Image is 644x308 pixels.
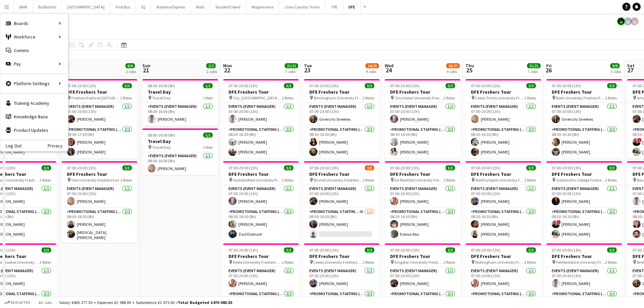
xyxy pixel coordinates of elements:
[142,128,218,175] app-job-card: 08:00-16:00 (8h)1/1Travel Day Travel Day1 RoleEvents (Event Manager)1/108:00-16:00 (8h)[PERSON_NAME]
[223,267,299,290] app-card-role: Events (Event Manager)1/107:00-20:00 (13h)[PERSON_NAME]
[638,138,642,142] span: !
[552,165,581,170] span: 07:00-20:00 (13h)
[233,95,282,100] span: City, [GEOGRAPHIC_DATA] Freshers Fair
[471,83,500,88] span: 07:00-20:00 (13h)
[42,247,51,253] span: 3/3
[385,267,460,290] app-card-role: Events (Event Manager)1/107:00-20:00 (13h)[PERSON_NAME]
[546,79,622,159] app-job-card: 07:00-20:00 (13h)3/3DFE Freshers Tour Bath University Freshers Fair2 RolesEvents (Event Manager)1...
[526,247,536,253] span: 3/3
[385,253,460,259] h3: DFE Freshers Tour
[282,260,293,265] span: 2 Roles
[390,247,420,253] span: 07:00-20:00 (13h)
[62,0,110,14] button: [GEOGRAPHIC_DATA]
[42,165,51,170] span: 3/3
[610,63,620,68] span: 9/9
[223,185,299,208] app-card-role: Events (Event Manager)1/107:00-20:00 (13h)[PERSON_NAME]
[546,267,622,290] app-card-role: Events (Event Manager)1/107:00-20:00 (13h)[PERSON_NAME]
[71,177,119,183] span: York University Freshers Fair
[110,0,136,14] button: First Bus
[33,0,62,14] button: BarBurrito
[223,126,299,159] app-card-role: Promotional Staffing (Brand Ambassadors)2/208:30-16:30 (8h)[PERSON_NAME][PERSON_NAME]
[556,95,605,100] span: Bath University Freshers Fair
[446,63,460,68] span: 26/27
[191,0,210,14] button: Nido
[303,66,312,74] span: 23
[363,177,374,183] span: 2 Roles
[122,83,132,88] span: 3/3
[475,95,524,100] span: Leeds Trinity University Freshers Fair
[40,177,51,183] span: 2 Roles
[526,165,536,170] span: 3/3
[284,83,293,88] span: 3/3
[304,185,380,208] app-card-role: Events (Event Manager)1/107:00-20:00 (13h)[PERSON_NAME]
[385,63,393,69] span: Wed
[627,63,635,69] span: Sat
[626,66,635,74] span: 27
[279,0,326,14] button: Cross Country Trains
[390,165,420,170] span: 07:00-20:00 (13h)
[309,83,339,88] span: 07:00-20:00 (13h)
[546,103,622,126] app-card-role: Events (Event Manager)1/107:00-20:00 (13h)Givenchy Sneekes
[304,208,380,241] app-card-role: Promotional Staffing (Brand Ambassadors)4A1/208:30-16:30 (8h)[PERSON_NAME]
[203,133,213,138] span: 1/1
[326,0,343,14] button: TPE
[210,0,246,14] button: StudentCrowd
[309,165,339,170] span: 07:00-20:00 (13h)
[62,161,137,243] app-job-card: 07:00-20:00 (13h)3/3DFE Freshers Tour York University Freshers Fair2 RolesEvents (Event Manager)1...
[605,260,617,265] span: 2 Roles
[48,143,68,148] a: Privacy
[0,96,68,110] a: Training Academy
[304,267,380,290] app-card-role: Events (Event Manager)1/107:00-20:00 (13h)[PERSON_NAME]
[546,89,622,95] h3: DFE Freshers Tour
[384,66,393,74] span: 24
[466,253,541,259] h3: DFE Freshers Tour
[142,63,150,69] span: Sun
[385,79,460,159] app-job-card: 07:00-20:00 (13h)3/3DFE Freshers Tour Chichester University Freshers Fair2 RolesEvents (Event Man...
[395,177,444,183] span: De Montfort University Freshers Fair
[282,177,293,183] span: 2 Roles
[444,95,455,100] span: 2 Roles
[229,165,258,170] span: 07:00-20:00 (13h)
[142,138,218,144] h3: Travel Day
[203,83,213,88] span: 1/1
[466,208,541,241] app-card-role: Promotional Staffing (Brand Ambassadors)2/208:30-16:30 (8h)[PERSON_NAME][PERSON_NAME]
[223,89,299,95] h3: DFE Freshers Tour
[0,110,68,123] a: Knowledge Base
[40,260,51,265] span: 2 Roles
[59,300,232,305] div: Salary £465 277.30 + Expenses £2 088.00 + Subsistence £2 675.00 =
[385,161,460,241] app-job-card: 07:00-20:00 (13h)3/3DFE Freshers Tour De Montfort University Freshers Fair2 RolesEvents (Event Ma...
[0,77,68,90] div: Platform Settings
[148,83,175,88] span: 08:00-16:00 (8h)
[148,133,175,138] span: 08:00-16:00 (8h)
[466,126,541,159] app-card-role: Promotional Staffing (Brand Ambassadors)2/208:30-16:30 (8h)[PERSON_NAME][PERSON_NAME]
[37,300,53,305] span: All jobs
[223,79,299,159] div: 07:00-20:00 (13h)3/3DFE Freshers Tour City, [GEOGRAPHIC_DATA] Freshers Fair2 RolesEvents (Event M...
[142,89,218,95] h3: Travel Day
[71,95,120,100] span: Freshers Festival [GEOGRAPHIC_DATA]
[11,300,30,305] span: Budgeted
[203,145,213,150] span: 1 Role
[67,83,96,88] span: 07:00-20:00 (13h)
[285,69,298,74] div: 7 Jobs
[546,126,622,159] app-card-role: Promotional Staffing (Brand Ambassadors)2/208:30-16:30 (8h)[PERSON_NAME][PERSON_NAME]
[446,165,455,170] span: 3/3
[62,208,137,243] app-card-role: Promotional Staffing (Brand Ambassadors)2/208:30-16:30 (8h)[PERSON_NAME][MEDICAL_DATA][PERSON_NAME]
[447,69,459,74] div: 9 Jobs
[14,0,33,14] button: BAM
[365,63,379,68] span: 24/25
[546,161,622,241] app-job-card: 07:00-20:00 (13h)3/3DFE Freshers Tour Goldsmiths College Freshers Fair2 RolesEvents (Event Manage...
[62,79,137,159] app-job-card: 07:00-20:00 (13h)3/3DFE Freshers Tour Freshers Festival [GEOGRAPHIC_DATA]2 RolesEvents (Event Man...
[0,44,68,57] a: Comms
[229,83,258,88] span: 07:00-20:00 (13h)
[0,123,68,137] a: Product Updates
[304,79,380,159] app-job-card: 07:00-20:00 (13h)3/3DFE Freshers Tour Birmingham University Freshers Fair2 RolesEvents (Event Man...
[471,247,500,253] span: 07:00-20:00 (13h)
[466,267,541,290] app-card-role: Events (Event Manager)1/107:00-20:00 (13h)[PERSON_NAME]
[222,66,232,74] span: 22
[546,208,622,241] app-card-role: Promotional Staffing (Brand Ambassadors)2/208:30-16:30 (8h)![PERSON_NAME][PERSON_NAME]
